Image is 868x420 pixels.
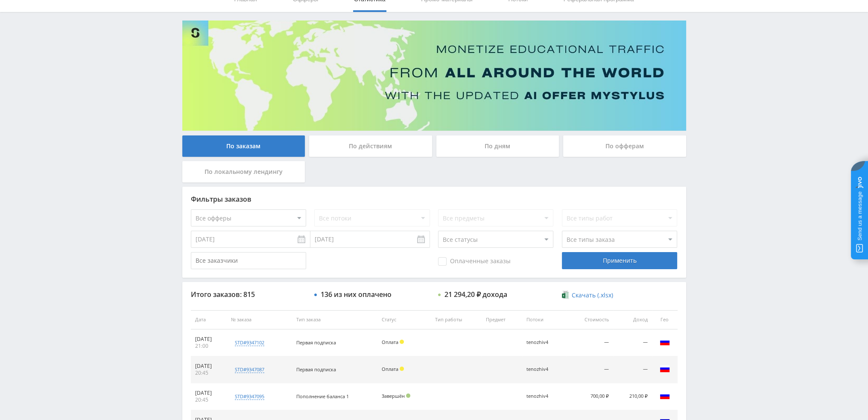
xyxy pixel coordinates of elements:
[382,366,398,372] span: Оплата
[566,356,613,383] td: —
[566,329,613,356] td: —
[321,291,392,298] div: 136 из них оплачено
[406,394,410,398] span: Подтвержден
[377,310,431,329] th: Статус
[526,367,562,372] div: tenozhiv4
[482,310,522,329] th: Предмет
[182,21,686,131] img: Banner
[522,310,566,329] th: Потоки
[613,310,652,329] th: Доход
[526,340,562,345] div: tenozhiv4
[235,366,264,373] div: std#9347087
[562,291,569,299] img: xlsx
[660,391,670,401] img: rus.png
[660,364,670,374] img: rus.png
[191,291,306,298] div: Итого заказов: 815
[182,135,305,157] div: По заказам
[438,257,511,266] span: Оплаченные заказы
[562,291,613,300] a: Скачать (.xlsx)
[566,310,613,329] th: Стоимость
[195,397,223,403] div: 20:45
[613,383,652,410] td: 210,00 ₽
[526,394,562,399] div: tenozhiv4
[562,252,677,269] div: Применить
[195,363,223,370] div: [DATE]
[431,310,482,329] th: Тип работы
[660,337,670,347] img: rus.png
[227,310,292,329] th: № заказа
[235,339,264,346] div: std#9347102
[309,135,432,157] div: По действиям
[191,252,306,269] input: Все заказчики
[382,339,398,345] span: Оплата
[195,343,223,350] div: 21:00
[182,161,305,182] div: По локальному лендингу
[613,329,652,356] td: —
[292,310,377,329] th: Тип заказа
[400,367,404,371] span: Холд
[563,135,686,157] div: По офферам
[296,393,349,399] span: Пополнение баланса 1
[613,356,652,383] td: —
[191,310,227,329] th: Дата
[566,383,613,410] td: 700,00 ₽
[436,135,559,157] div: По дням
[382,393,405,399] span: Завершён
[296,366,336,373] span: Первая подписка
[195,336,223,343] div: [DATE]
[191,195,678,203] div: Фильтры заказов
[444,291,507,298] div: 21 294,20 ₽ дохода
[400,340,404,344] span: Холд
[572,292,613,299] span: Скачать (.xlsx)
[652,310,678,329] th: Гео
[195,390,223,397] div: [DATE]
[296,339,336,346] span: Первая подписка
[195,370,223,376] div: 20:45
[235,393,264,400] div: std#9347095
